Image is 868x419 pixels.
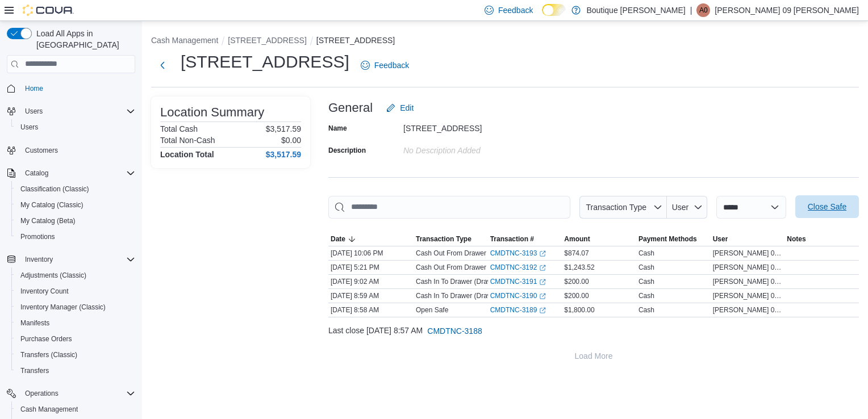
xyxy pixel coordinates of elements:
button: Manifests [11,315,140,331]
button: Customers [2,142,140,158]
span: Classification (Classic) [16,182,135,196]
span: Home [25,84,43,93]
span: Customers [25,146,58,155]
div: Cash [639,263,654,272]
span: [PERSON_NAME] 09 [PERSON_NAME] [713,305,783,315]
div: [DATE] 5:21 PM [328,261,414,274]
span: My Catalog (Beta) [20,216,76,225]
button: Inventory [2,252,140,267]
span: Feedback [498,5,533,16]
a: CMDTNC-3192External link [490,263,546,272]
span: Load All Apps in [GEOGRAPHIC_DATA] [32,28,135,51]
span: Amount [564,234,590,244]
span: $1,800.00 [564,305,594,315]
span: Cash Management [20,405,78,414]
svg: External link [539,265,546,271]
button: Transaction Type [414,232,488,246]
button: Payment Methods [636,232,711,246]
div: Cash [639,305,654,315]
button: Cash Management [11,401,140,417]
svg: External link [539,250,546,257]
button: [STREET_ADDRESS] [228,36,306,45]
button: Cash Management [151,36,218,45]
button: Inventory Count [11,283,140,299]
button: Transaction # [488,232,562,246]
span: Feedback [374,60,409,71]
span: Users [16,120,135,134]
span: Inventory Manager (Classic) [16,300,135,314]
span: [PERSON_NAME] 09 [PERSON_NAME] [713,291,783,300]
span: Cash Management [16,403,135,416]
span: A0 [699,3,708,17]
a: Inventory Count [16,284,73,298]
button: Transfers (Classic) [11,347,140,363]
span: Adjustments (Classic) [20,271,86,280]
p: Open Safe [416,305,448,315]
span: [PERSON_NAME] 09 [PERSON_NAME] [713,277,783,286]
div: Last close [DATE] 8:57 AM [328,320,859,342]
span: Manifests [16,316,135,330]
button: Operations [2,386,140,401]
p: Cash Out From Drawer (Drawer 2) [416,263,520,272]
button: Users [11,119,140,135]
button: Amount [562,232,636,246]
span: $200.00 [564,277,589,286]
div: [DATE] 8:58 AM [328,303,414,317]
span: $200.00 [564,291,589,300]
button: Users [2,103,140,119]
span: My Catalog (Beta) [16,214,135,228]
button: Notes [784,232,859,246]
div: No Description added [403,141,556,155]
p: $3,517.59 [266,124,301,133]
div: [DATE] 10:06 PM [328,246,414,260]
span: Manifests [20,319,49,328]
a: Transfers (Classic) [16,348,82,362]
input: This is a search bar. As you type, the results lower in the page will automatically filter. [328,196,570,219]
span: My Catalog (Classic) [20,200,84,209]
span: Home [20,81,135,95]
span: Date [331,234,345,244]
span: Catalog [25,169,48,178]
span: Users [20,104,135,118]
span: [PERSON_NAME] 09 [PERSON_NAME] [713,249,783,258]
button: User [711,232,785,246]
h4: $3,517.59 [266,150,301,159]
svg: External link [539,307,546,314]
p: | [690,3,692,17]
a: Transfers [16,364,53,378]
button: Load More [328,345,859,367]
label: Description [328,146,366,155]
button: User [667,196,707,219]
a: Manifests [16,316,54,330]
nav: An example of EuiBreadcrumbs [151,35,859,48]
span: $874.07 [564,249,589,258]
h3: General [328,101,373,115]
span: Inventory Count [16,284,135,298]
span: Inventory Manager (Classic) [20,303,106,312]
span: Inventory [20,253,135,266]
h3: Location Summary [160,106,264,119]
button: Next [151,54,174,77]
h4: Location Total [160,150,214,159]
span: Edit [400,102,414,114]
a: CMDTNC-3193External link [490,249,546,258]
div: Angelica 09 Ruelas [696,3,710,17]
span: Catalog [20,166,135,180]
button: Users [20,104,47,118]
button: [STREET_ADDRESS] [316,36,395,45]
a: CMDTNC-3190External link [490,291,546,300]
span: Transfers [20,366,49,375]
button: Classification (Classic) [11,181,140,197]
button: Operations [20,387,63,400]
p: $0.00 [281,136,301,145]
button: Home [2,80,140,97]
span: Transfers (Classic) [20,350,77,359]
span: Users [25,107,43,116]
span: Transfers [16,364,135,378]
p: Boutique [PERSON_NAME] [586,3,685,17]
span: User [713,234,728,244]
span: Payment Methods [639,234,697,244]
div: [STREET_ADDRESS] [403,119,556,133]
span: User [672,203,689,212]
div: [DATE] 8:59 AM [328,289,414,303]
